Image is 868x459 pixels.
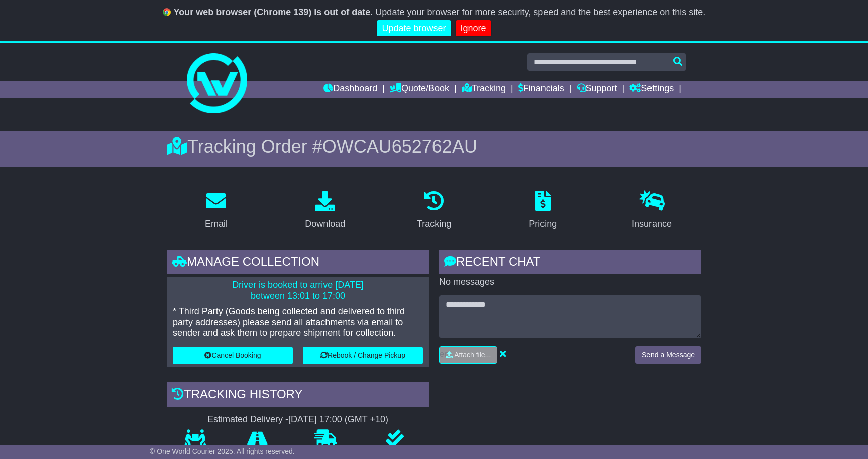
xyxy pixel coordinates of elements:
[174,7,373,17] b: Your web browser (Chrome 139) is out of date.
[390,81,449,98] a: Quote/Book
[456,20,491,37] a: Ignore
[462,81,506,98] a: Tracking
[522,187,563,235] a: Pricing
[205,217,228,231] div: Email
[167,250,429,277] div: Manage collection
[518,81,564,98] a: Financials
[167,382,429,409] div: Tracking history
[377,20,451,37] a: Update browser
[303,347,423,364] button: Rebook / Change Pickup
[322,136,477,157] span: OWCAU652762AU
[439,250,701,277] div: RECENT CHAT
[625,187,678,235] a: Insurance
[167,136,701,157] div: Tracking Order #
[173,280,423,301] p: Driver is booked to arrive [DATE] between 13:01 to 17:00
[150,447,295,455] span: © One World Courier 2025. All rights reserved.
[410,187,458,235] a: Tracking
[439,277,701,288] p: No messages
[288,414,388,425] div: [DATE] 17:00 (GMT +10)
[529,217,557,231] div: Pricing
[375,7,705,17] span: Update your browser for more security, speed and the best experience on this site.
[298,187,352,235] a: Download
[167,414,429,425] div: Estimated Delivery -
[635,346,701,364] button: Send a Message
[417,217,451,231] div: Tracking
[629,81,674,98] a: Settings
[323,81,377,98] a: Dashboard
[577,81,617,98] a: Support
[632,217,672,231] div: Insurance
[173,306,423,339] p: * Third Party (Goods being collected and delivered to third party addresses) please send all atta...
[305,217,345,231] div: Download
[173,347,293,364] button: Cancel Booking
[198,187,234,235] a: Email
